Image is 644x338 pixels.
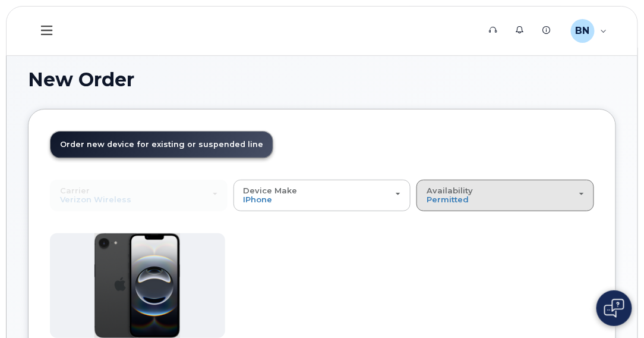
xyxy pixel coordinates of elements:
[60,140,263,149] span: Order new device for existing or suspended line
[233,180,411,211] button: Device Make iPhone
[244,186,298,195] span: Device Make
[604,299,624,318] img: Open chat
[244,195,273,204] span: iPhone
[427,195,469,204] span: Permitted
[94,233,180,338] img: iphone16e.png
[416,180,594,211] button: Availability Permitted
[28,69,616,90] h1: New Order
[427,186,473,195] span: Availability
